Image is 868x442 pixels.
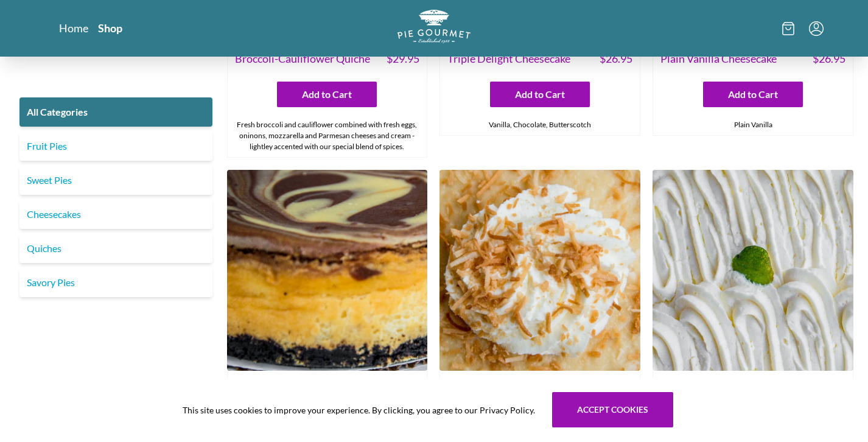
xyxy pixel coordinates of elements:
[809,21,824,36] button: Menu
[19,132,212,161] a: Fruit Pies
[19,97,212,127] a: All Categories
[440,114,640,135] div: Vanilla, Chocolate, Butterscotch
[397,10,471,47] a: Logo
[19,234,212,263] a: Quiches
[447,51,570,67] span: Triple Delight Cheesecake
[19,200,212,229] a: Cheesecakes
[813,51,845,67] span: $ 26.95
[397,10,471,43] img: logo
[653,114,853,135] div: Plain Vanilla
[439,170,640,371] img: Coconut Cream
[228,114,427,157] div: Fresh broccoli and cauliflower combined with fresh eggs, oninons, mozzarella and Parmesan cheeses...
[19,166,212,195] a: Sweet Pies
[302,87,352,102] span: Add to Cart
[235,51,370,67] span: Broccoli-Cauliflower Quiche
[653,170,853,371] img: Key Lime Cream
[552,392,673,427] button: Accept cookies
[490,82,590,107] button: Add to Cart
[728,87,778,102] span: Add to Cart
[515,87,565,102] span: Add to Cart
[703,82,803,107] button: Add to Cart
[59,21,88,35] a: Home
[387,51,419,67] span: $ 29.95
[277,82,377,107] button: Add to Cart
[183,404,535,416] span: This site uses cookies to improve your experience. By clicking, you agree to our Privacy Policy.
[660,51,777,67] span: Plain Vanilla Cheesecake
[98,21,122,35] a: Shop
[19,268,212,297] a: Savory Pies
[227,170,428,371] img: Marble Cheesecake
[600,51,632,67] span: $ 26.95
